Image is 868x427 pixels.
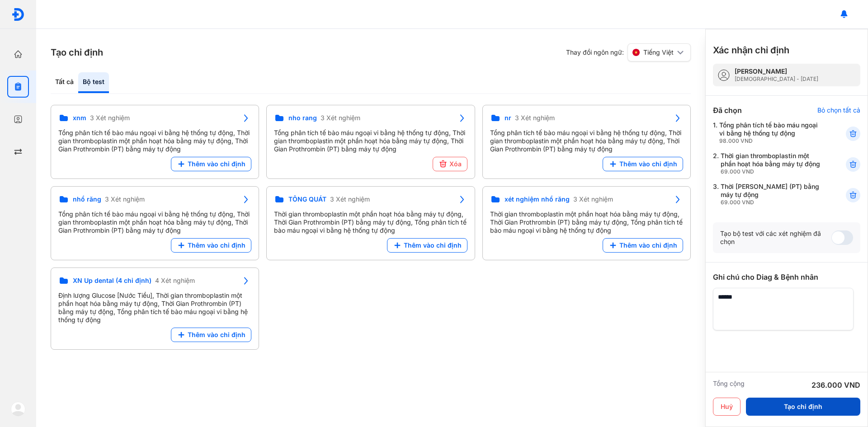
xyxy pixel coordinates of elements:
div: Tạo bộ test với các xét nghiệm đã chọn [720,230,831,246]
span: Tiếng Việt [643,48,674,56]
div: Bộ test [78,72,109,93]
div: Thời gian thromboplastin một phần hoạt hóa bằng máy tự động [721,152,824,175]
div: Tổng phân tích tế bào máu ngoại vi bằng hệ thống tự động, Thời gian thromboplastin một phần hoạt ... [274,129,467,153]
h3: Tạo chỉ định [51,46,103,59]
div: 236.000 VND [811,380,860,390]
span: Thêm vào chỉ định [404,241,462,249]
span: 3 Xét nghiệm [105,195,145,203]
div: 3. [713,183,824,206]
span: 3 Xét nghiệm [330,195,370,203]
span: nr [505,114,511,122]
button: Huỷ [713,398,741,416]
span: Thêm vào chỉ định [188,160,245,168]
div: 69.000 VND [721,199,824,206]
div: Tổng cộng [713,380,745,390]
button: Thêm vào chỉ định [171,157,251,171]
span: nhổ răng [73,195,101,203]
span: 4 Xét nghiệm [155,277,195,285]
div: [PERSON_NAME] [735,67,818,75]
button: Tạo chỉ định [746,398,860,416]
div: Tổng phân tích tế bào máu ngoại vi bằng hệ thống tự động, Thời gian thromboplastin một phần hoạt ... [58,210,251,235]
span: 3 Xét nghiệm [90,114,130,122]
span: TỔNG QUÁT [288,195,326,203]
div: Tất cả [51,72,78,93]
span: Thêm vào chỉ định [188,331,245,339]
div: Tổng phân tích tế bào máu ngoại vi bằng hệ thống tự động [719,121,824,145]
span: 3 Xét nghiệm [573,195,613,203]
button: Thêm vào chỉ định [171,328,251,342]
span: Xóa [449,160,462,168]
button: Thêm vào chỉ định [387,238,467,253]
div: 69.000 VND [721,168,824,175]
span: XN Up dental (4 chỉ định) [73,277,151,285]
div: Ghi chú cho Diag & Bệnh nhân [713,272,860,282]
span: nho rang [288,114,317,122]
span: xnm [73,114,86,122]
h3: Xác nhận chỉ định [713,44,789,56]
button: Thêm vào chỉ định [171,238,251,253]
div: 98.000 VND [719,137,824,145]
div: Thời [PERSON_NAME] (PT) bằng máy tự động [721,183,824,206]
button: Thêm vào chỉ định [603,238,683,253]
div: Tổng phân tích tế bào máu ngoại vi bằng hệ thống tự động, Thời gian thromboplastin một phần hoạt ... [58,129,251,153]
div: 2. [713,152,824,175]
div: Tổng phân tích tế bào máu ngoại vi bằng hệ thống tự động, Thời gian thromboplastin một phần hoạt ... [490,129,683,153]
div: [DEMOGRAPHIC_DATA] - [DATE] [735,75,818,83]
div: Thời gian thromboplastin một phần hoạt hóa bằng máy tự động, Thời Gian Prothrombin (PT) bằng máy ... [490,210,683,235]
div: Thay đổi ngôn ngữ: [566,43,691,61]
div: Đã chọn [713,105,742,116]
div: Định lượng Glucose [Nước Tiểu], Thời gian thromboplastin một phần hoạt hóa bằng máy tự động, Thời... [58,291,251,324]
div: 1. [713,121,824,145]
img: logo [11,8,25,21]
span: Thêm vào chỉ định [188,241,245,249]
span: Thêm vào chỉ định [619,160,677,168]
div: Thời gian thromboplastin một phần hoạt hóa bằng máy tự động, Thời Gian Prothrombin (PT) bằng máy ... [274,210,467,235]
span: xét nghiệm nhổ răng [505,195,570,203]
img: logo [11,402,25,416]
div: Bỏ chọn tất cả [817,106,860,114]
button: Thêm vào chỉ định [603,157,683,171]
span: 3 Xét nghiệm [515,114,555,122]
span: Thêm vào chỉ định [619,241,677,249]
span: 3 Xét nghiệm [321,114,360,122]
button: Xóa [433,157,467,171]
